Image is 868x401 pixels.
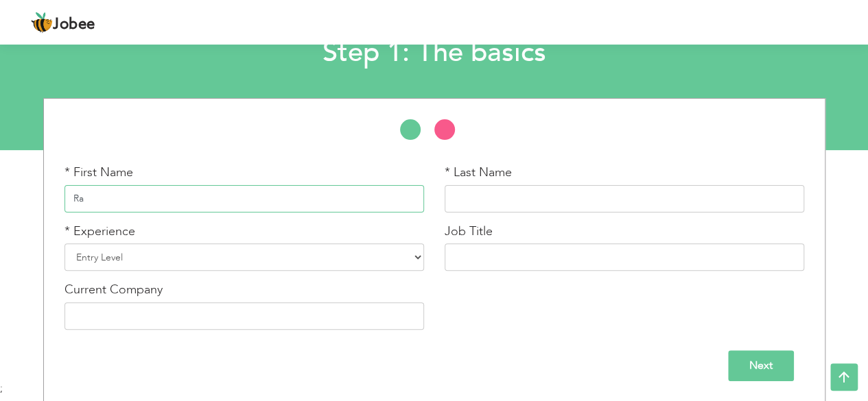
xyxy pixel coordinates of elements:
[445,164,512,182] label: * Last Name
[53,17,95,32] span: Jobee
[64,164,133,182] label: * First Name
[64,223,135,241] label: * Experience
[119,35,749,71] h2: Step 1: The basics
[31,12,53,34] img: jobee.io
[728,350,794,381] input: Next
[64,281,163,299] label: Current Company
[445,223,493,241] label: Job Title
